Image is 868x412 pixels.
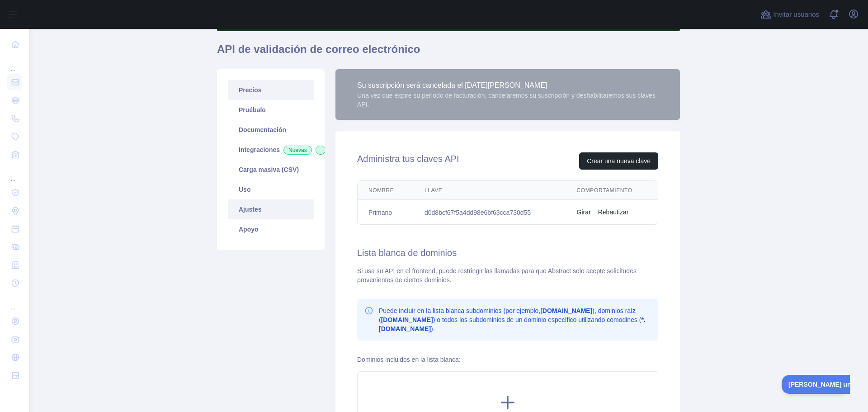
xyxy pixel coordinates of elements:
font: [PERSON_NAME] una pregunta [7,6,102,13]
font: Su suscripción será cancelada el [DATE][PERSON_NAME] [357,81,547,89]
font: Dominios incluidos en la lista blanca: [357,356,461,363]
button: Girar [577,208,591,217]
font: Uso [239,186,250,193]
font: Rebautizar [598,208,629,216]
a: Uso [228,180,314,199]
font: [DOMAIN_NAME] [540,307,592,314]
a: Precios [228,80,314,100]
font: Si usa su API en el frontend, puede restringir las llamadas para que Abstract solo acepte solicit... [357,267,637,284]
font: Precios [239,86,262,94]
font: ... [11,304,15,311]
font: Integraciones [239,146,280,153]
font: ). [431,325,435,332]
a: Documentación [228,120,314,140]
font: Invitar usuarios [773,10,819,18]
font: Girar [577,208,591,216]
font: Puede incluir en la lista blanca subdominios (por ejemplo, [379,307,540,314]
font: d0d8bcf67f5a4dd98e6bf63cca730d55 [425,209,531,216]
font: Ajustes [239,206,262,213]
button: Rebautizar [598,208,629,217]
a: IntegracionesNuevas [228,140,314,160]
a: Carga masiva (CSV) [228,160,314,180]
font: ... [11,66,15,72]
button: Invitar usuarios [759,7,821,22]
font: ... [11,176,15,182]
font: Crear una nueva clave [587,157,651,165]
a: Ajustes [228,199,314,219]
font: Carga masiva (CSV) [239,166,299,173]
font: [DOMAIN_NAME] [381,316,433,323]
font: API de validación de correo electrónico [217,43,420,55]
font: Administra tus claves API [357,154,459,164]
font: Llave [425,187,442,194]
font: ) o todos los subdominios de un dominio específico utilizando comodines ( [433,316,642,323]
button: Crear una nueva clave [579,152,658,170]
font: Primario [368,209,392,216]
font: Pruébalo [239,106,266,114]
font: Una vez que expire su período de facturación, cancelaremos su suscripción y deshabilitaremos sus ... [357,92,656,108]
font: Apoyo [239,226,259,233]
font: Nuevas [288,147,307,153]
font: Comportamiento [577,187,632,194]
iframe: Activar/desactivar soporte al cliente [782,375,850,394]
font: Nombre [368,187,394,194]
a: Pruébalo [228,100,314,120]
font: Documentación [239,126,286,133]
font: Lista blanca de dominios [357,248,457,258]
a: Apoyo [228,219,314,239]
